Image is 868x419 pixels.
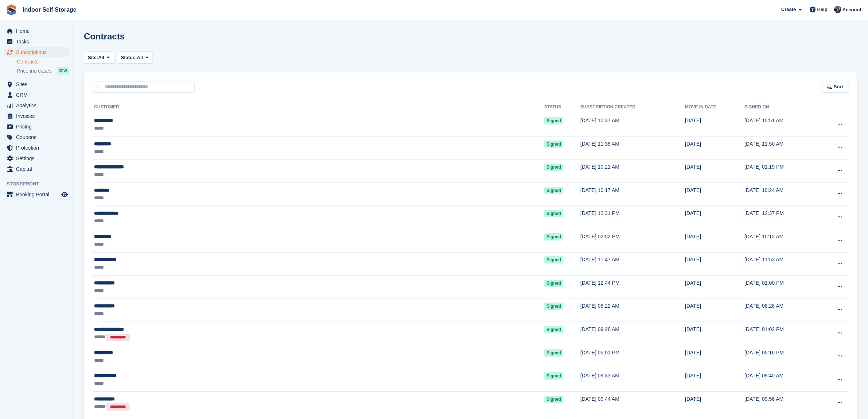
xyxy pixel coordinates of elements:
[4,122,69,132] a: menu
[4,153,69,164] a: menu
[544,164,563,171] span: Signed
[744,391,819,415] td: [DATE] 09:56 AM
[685,136,744,159] td: [DATE]
[744,299,819,322] td: [DATE] 08:28 AM
[16,122,60,132] span: Pricing
[685,252,744,276] td: [DATE]
[685,345,744,368] td: [DATE]
[544,303,563,310] span: Signed
[544,396,563,403] span: Signed
[685,159,744,183] td: [DATE]
[20,4,79,16] a: Indoor Self Storage
[744,113,819,137] td: [DATE] 10:51 AM
[781,6,796,13] span: Create
[544,141,563,148] span: Signed
[580,113,685,137] td: [DATE] 10:37 AM
[4,189,69,200] a: menu
[17,58,69,65] a: Contracts
[4,132,69,142] a: menu
[817,6,828,13] span: Help
[685,206,744,229] td: [DATE]
[16,143,60,153] span: Protection
[544,187,563,194] span: Signed
[4,26,69,36] a: menu
[842,6,861,14] span: Account
[98,54,104,61] span: All
[84,31,125,41] h1: Contracts
[685,276,744,299] td: [DATE]
[4,90,69,100] a: menu
[544,117,563,124] span: Signed
[580,101,685,113] th: Subscription created
[744,322,819,345] td: [DATE] 01:02 PM
[744,101,819,113] th: Signed on
[580,206,685,229] td: [DATE] 12:31 PM
[121,54,137,61] span: Status:
[17,67,69,75] a: Price increases NEW
[93,101,544,113] th: Customer
[16,36,60,47] span: Tasks
[137,54,143,61] span: All
[685,182,744,206] td: [DATE]
[544,256,563,264] span: Signed
[834,83,843,91] span: Sort
[4,164,69,174] a: menu
[4,36,69,47] a: menu
[16,90,60,100] span: CRM
[16,189,60,200] span: Booking Portal
[57,67,69,74] div: NEW
[580,136,685,159] td: [DATE] 11:38 AM
[84,51,114,64] button: Site: All
[544,372,563,380] span: Signed
[7,180,73,188] span: Storefront
[16,153,60,164] span: Settings
[4,79,69,89] a: menu
[580,299,685,322] td: [DATE] 08:22 AM
[685,101,744,113] th: Move in date
[744,345,819,368] td: [DATE] 05:16 PM
[685,322,744,345] td: [DATE]
[580,276,685,299] td: [DATE] 12:44 PM
[580,345,685,368] td: [DATE] 05:01 PM
[580,322,685,345] td: [DATE] 09:28 AM
[580,182,685,206] td: [DATE] 10:17 AM
[544,326,563,333] span: Signed
[4,143,69,153] a: menu
[744,136,819,159] td: [DATE] 11:50 AM
[744,206,819,229] td: [DATE] 12:37 PM
[17,68,52,74] span: Price increases
[744,276,819,299] td: [DATE] 01:00 PM
[744,182,819,206] td: [DATE] 10:24 AM
[4,111,69,121] a: menu
[16,132,60,142] span: Coupons
[16,164,60,174] span: Capital
[544,233,563,241] span: Signed
[580,159,685,183] td: [DATE] 10:21 AM
[744,252,819,276] td: [DATE] 11:53 AM
[544,349,563,357] span: Signed
[16,111,60,121] span: Invoices
[580,391,685,415] td: [DATE] 09:44 AM
[685,229,744,253] td: [DATE]
[544,101,580,113] th: Status
[580,368,685,392] td: [DATE] 09:33 AM
[88,54,98,61] span: Site:
[4,100,69,111] a: menu
[16,100,60,111] span: Analytics
[685,391,744,415] td: [DATE]
[685,368,744,392] td: [DATE]
[117,51,153,64] button: Status: All
[16,47,60,57] span: Subscriptions
[580,229,685,253] td: [DATE] 02:52 PM
[685,113,744,137] td: [DATE]
[834,6,841,13] img: Sandra Pomeroy
[580,252,685,276] td: [DATE] 11:47 AM
[744,229,819,253] td: [DATE] 10:12 AM
[16,79,60,89] span: Sites
[16,26,60,36] span: Home
[744,159,819,183] td: [DATE] 01:19 PM
[685,299,744,322] td: [DATE]
[744,368,819,392] td: [DATE] 09:40 AM
[6,4,17,15] img: stora-icon-8386f47178a22dfd0bd8f6a31ec36ba5ce8667c1dd55bd0f319d3a0aa187defe.svg
[544,210,563,217] span: Signed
